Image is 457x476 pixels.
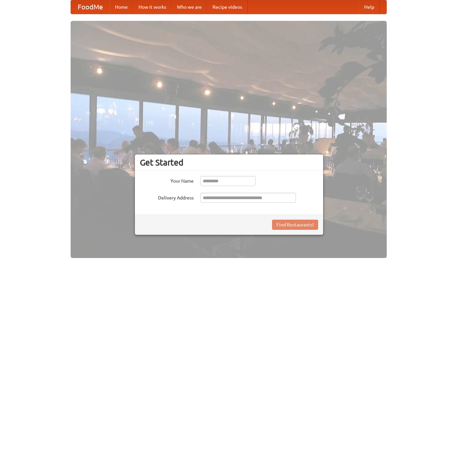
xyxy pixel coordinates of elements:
[272,220,318,230] button: Find Restaurants!
[140,193,194,201] label: Delivery Address
[140,176,194,184] label: Your Name
[71,0,110,14] a: FoodMe
[172,0,207,14] a: Who we are
[359,0,380,14] a: Help
[133,0,172,14] a: How it works
[110,0,133,14] a: Home
[140,157,318,168] h3: Get Started
[207,0,247,14] a: Recipe videos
